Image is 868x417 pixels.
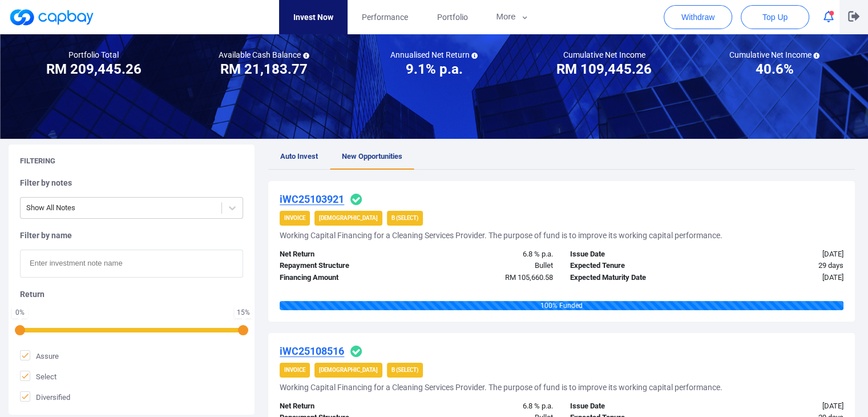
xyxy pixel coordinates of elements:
h3: RM 209,445.26 [46,60,142,78]
div: Issue Date [562,400,706,412]
div: Expected Maturity Date [562,272,706,284]
h5: Cumulative Net Income [729,50,819,60]
span: Select [20,371,56,382]
div: Expected Tenure [562,260,706,272]
strong: [DEMOGRAPHIC_DATA] [319,367,378,373]
div: [DATE] [707,272,852,284]
div: Repayment Structure [271,260,416,272]
h3: 40.6% [755,60,793,78]
button: Withdraw [664,5,732,29]
span: RM 105,660.58 [505,273,553,282]
h5: Available Cash Balance [219,50,309,60]
h5: Filter by name [20,230,243,240]
div: 100 % Funded [280,301,843,310]
span: Portfolio [437,11,467,23]
div: Net Return [271,248,416,260]
span: Assure [20,350,59,362]
h5: Portfolio Total [68,50,119,60]
div: Net Return [271,400,416,412]
div: 6.8 % p.a. [417,248,562,260]
div: Financing Amount [271,272,416,284]
h5: Working Capital Financing for a Cleaning Services Provider. The purpose of fund is to improve its... [280,230,722,240]
div: Issue Date [562,248,706,260]
h5: Filtering [20,156,55,166]
u: iWC25103921 [280,193,344,205]
span: Performance [362,11,408,23]
div: [DATE] [707,400,852,412]
strong: B (Select) [391,367,418,373]
button: Top Up [741,5,809,29]
div: Bullet [417,260,562,272]
h3: RM 21,183.77 [220,60,308,78]
div: 15 % [237,309,250,316]
h5: Return [20,289,243,299]
h5: Filter by notes [20,178,243,188]
strong: Invoice [284,215,305,221]
div: 6.8 % p.a. [417,400,562,412]
h3: 9.1% p.a. [405,60,462,78]
strong: [DEMOGRAPHIC_DATA] [319,215,378,221]
div: 0 % [14,309,26,316]
strong: B (Select) [391,215,418,221]
h5: Working Capital Financing for a Cleaning Services Provider. The purpose of fund is to improve its... [280,382,722,392]
span: Top Up [762,11,788,23]
h5: Cumulative Net Income [563,50,645,60]
h3: RM 109,445.26 [556,60,652,78]
input: Enter investment note name [20,250,243,278]
span: Diversified [20,391,70,403]
h5: Annualised Net Return [390,50,478,60]
strong: Invoice [284,367,305,373]
div: [DATE] [707,248,852,260]
span: Auto Invest [280,152,318,161]
span: New Opportunities [342,152,402,161]
u: iWC25108516 [280,345,344,357]
div: 29 days [707,260,852,272]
